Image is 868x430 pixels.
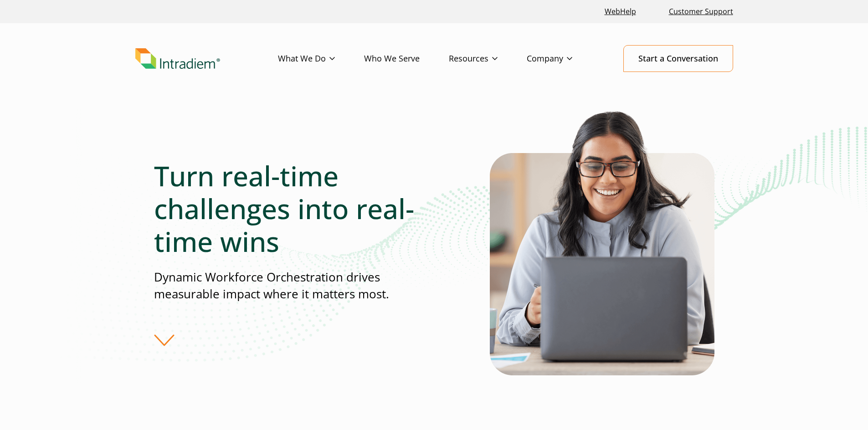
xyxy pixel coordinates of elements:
a: Resources [449,46,527,72]
a: Who We Serve [364,46,449,72]
a: Link to homepage of Intradiem [135,48,278,69]
h1: Turn real-time challenges into real-time wins [154,159,434,258]
img: Intradiem [135,48,220,69]
a: Link opens in a new window [601,2,640,21]
a: What We Do [278,46,364,72]
a: Customer Support [665,2,737,21]
img: Solutions for Contact Center Teams [490,108,714,375]
a: Company [527,46,601,72]
p: Dynamic Workforce Orchestration drives measurable impact where it matters most. [154,269,434,303]
a: Start a Conversation [623,45,733,72]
